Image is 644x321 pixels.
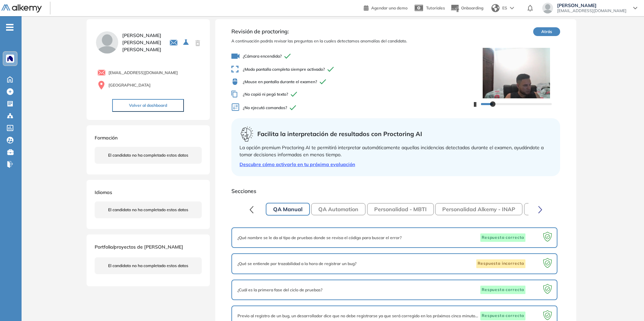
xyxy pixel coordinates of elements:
span: Tutoriales [426,5,445,10]
a: Agendar una demo [364,3,408,11]
a: Descubre cómo activarlo en tu próxima evaluación [239,161,552,168]
div: La opción premium Proctoring AI te permitirá interpretar automáticamente aquellas incidencias det... [239,144,552,158]
span: El candidato no ha completado estos datos [108,263,188,269]
img: https://assets.alkemy.org/workspaces/1394/c9baeb50-dbbd-46c2-a7b2-c74a16be862c.png [7,56,13,61]
button: Personalidad - MBTI [367,203,434,215]
img: Logo [1,4,42,13]
span: [PERSON_NAME] [557,3,626,8]
span: [GEOGRAPHIC_DATA] [108,82,151,88]
span: Facilita la interpretación de resultados con Proctoring AI [257,129,422,138]
span: Respuesta incorrecta [476,259,525,268]
span: ES [502,5,507,11]
button: QA Manual [266,203,310,216]
span: ¿Cámara encendida? [231,52,473,60]
span: ¿Mouse en pantalla durante el examen? [231,78,473,85]
span: ¿No copió ni pegó texto? [231,91,473,98]
span: ¿Qué nombre se le da al tipo de pruebas donde se revisa el código para buscar el error? [237,235,401,241]
span: Formación [95,135,118,141]
span: Portfolio/proyectos de [PERSON_NAME] [95,244,183,250]
img: PROFILE_MENU_LOGO_USER [95,30,120,55]
button: Seleccione la evaluación activa [181,36,193,49]
button: Onboarding [450,1,483,15]
button: Razonamiento Lógico - Avanzado [524,203,624,215]
img: world [491,4,500,12]
button: QA Automation [311,203,365,215]
span: ¿Qué se entiende por trazabilidad a la hora de registrar un bug? [237,261,356,267]
span: Revisión de proctoring: [231,27,473,35]
span: A continuación podrás revisar las preguntas en la cuales detectamos anomalías del candidato. [231,38,473,44]
img: arrow [510,7,514,9]
span: ¿No ejecutó comandos? [231,103,473,113]
span: [EMAIL_ADDRESS][DOMAIN_NAME] [108,70,178,76]
button: Personalidad Alkemy - INAP [435,203,522,215]
button: Atrás [533,27,560,36]
span: El candidato no ha completado estos datos [108,152,188,158]
i: - [6,27,13,28]
span: Respuesta correcta [480,233,525,242]
span: Agendar una demo [371,5,408,10]
span: Respuesta correcta [480,312,525,320]
span: Previo al registro de un bug, un desarrollador dice que no debe registrarse ya que será corregido... [237,313,479,319]
span: Respuesta correcta [480,286,525,294]
span: [PERSON_NAME] [PERSON_NAME] [PERSON_NAME] [122,32,161,53]
span: ¿Cuál es la primera fase del ciclo de pruebas? [237,287,322,293]
span: ¿Modo pantalla completa siempre activado? [231,66,473,73]
span: Secciones [231,187,560,195]
span: Idiomas [95,189,112,195]
span: [EMAIL_ADDRESS][DOMAIN_NAME] [557,8,626,13]
span: El candidato no ha completado estos datos [108,207,188,213]
span: Onboarding [461,5,483,10]
button: Volver al dashboard [112,99,184,112]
